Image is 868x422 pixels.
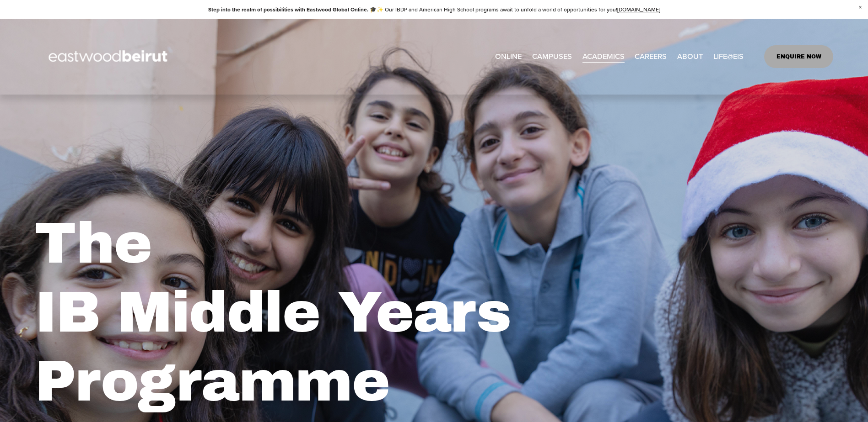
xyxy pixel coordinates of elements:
span: ABOUT [677,50,703,63]
a: [DOMAIN_NAME] [617,5,660,13]
img: EastwoodIS Global Site [35,33,184,80]
a: ENQUIRE NOW [764,45,833,68]
a: folder dropdown [582,49,625,64]
h1: The IB Middle Years Programme [35,209,833,416]
a: ONLINE [495,49,522,64]
span: ACADEMICS [582,50,625,63]
span: LIFE@EIS [713,50,744,63]
a: folder dropdown [713,49,744,64]
a: folder dropdown [677,49,703,64]
span: CAMPUSES [532,50,572,63]
a: folder dropdown [532,49,572,64]
a: CAREERS [635,49,667,64]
